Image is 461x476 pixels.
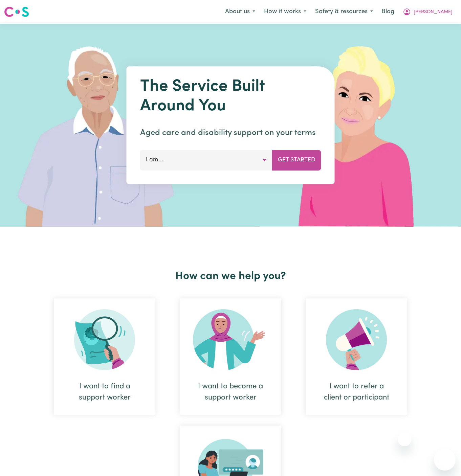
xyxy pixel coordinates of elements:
button: Get Started [272,150,321,170]
img: Careseekers logo [4,6,29,18]
img: Refer [326,309,387,370]
img: Become Worker [193,309,268,370]
img: Search [74,309,135,370]
h1: The Service Built Around You [140,77,321,116]
div: I want to become a support worker [180,298,281,415]
div: I want to become a support worker [196,381,265,403]
div: I want to find a support worker [70,381,139,403]
span: [PERSON_NAME] [414,8,453,16]
div: I want to find a support worker [54,298,155,415]
button: Safety & resources [311,5,377,19]
iframe: Button to launch messaging window [434,449,456,471]
p: Aged care and disability support on your terms [140,127,321,139]
a: Careseekers logo [4,4,29,20]
button: I am... [140,150,272,170]
h2: How can we help you? [42,270,419,283]
a: Blog [377,4,398,19]
button: About us [221,5,260,19]
div: I want to refer a client or participant [322,381,391,403]
button: How it works [260,5,311,19]
div: I want to refer a client or participant [306,298,407,415]
button: My Account [398,5,457,19]
iframe: Close message [398,433,411,446]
